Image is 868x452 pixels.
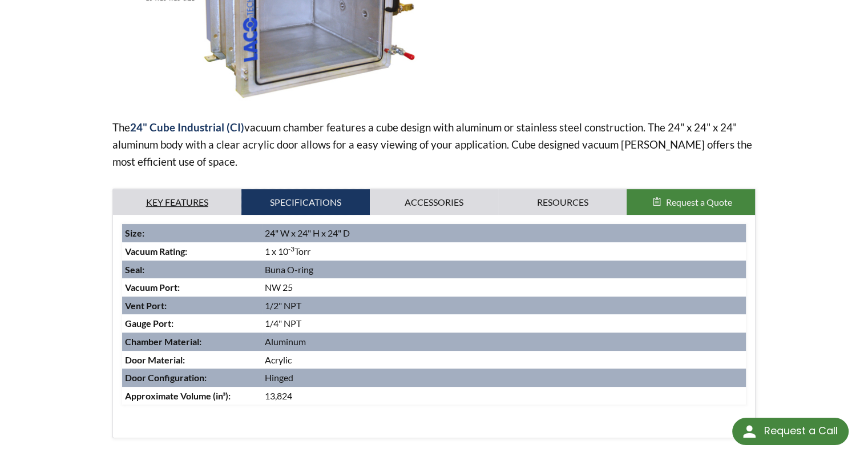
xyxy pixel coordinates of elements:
td: 13,824 [262,387,746,405]
td: : [122,278,262,297]
a: Key Features [113,189,241,215]
div: Request a Call [764,418,837,444]
td: Aluminum [262,333,746,351]
strong: Approximate Volume (in³) [125,390,228,401]
a: Accessories [370,189,498,215]
img: round button [740,422,758,441]
td: : [122,242,262,261]
strong: Seal [125,264,142,275]
td: : [122,369,262,387]
strong: Vacuum Port [125,282,177,293]
td: Acrylic [262,351,746,369]
td: : [122,224,262,242]
strong: Size [125,227,142,238]
td: : [122,314,262,333]
td: 24" W x 24" H x 24" D [262,224,746,242]
button: Request a Quote [627,189,755,215]
strong: Vent Port [125,300,164,311]
strong: Door Material [125,354,183,365]
strong: Gauge Port [125,318,171,329]
p: The vacuum chamber features a cube design with aluminum or stainless steel construction. The 24" ... [112,119,756,170]
td: 1/4" NPT [262,314,746,333]
td: Buna O-ring [262,261,746,279]
td: Hinged [262,369,746,387]
a: Resources [498,189,627,215]
div: Request a Call [732,418,849,445]
strong: Vacuum Rating [125,246,185,257]
td: 1/2" NPT [262,297,746,315]
span: Request a Quote [665,197,732,207]
td: 1 x 10 Torr [262,242,746,261]
td: : [122,297,262,315]
td: NW 25 [262,278,746,297]
td: : [122,333,262,351]
sup: -3 [288,245,294,253]
a: Specifications [241,189,370,215]
td: : [122,261,262,279]
strong: 24" Cube Industrial (CI) [130,121,244,134]
td: : [122,351,262,369]
strong: Door Configuration [125,372,204,383]
td: : [122,387,262,405]
strong: Chamber Material [125,336,199,347]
